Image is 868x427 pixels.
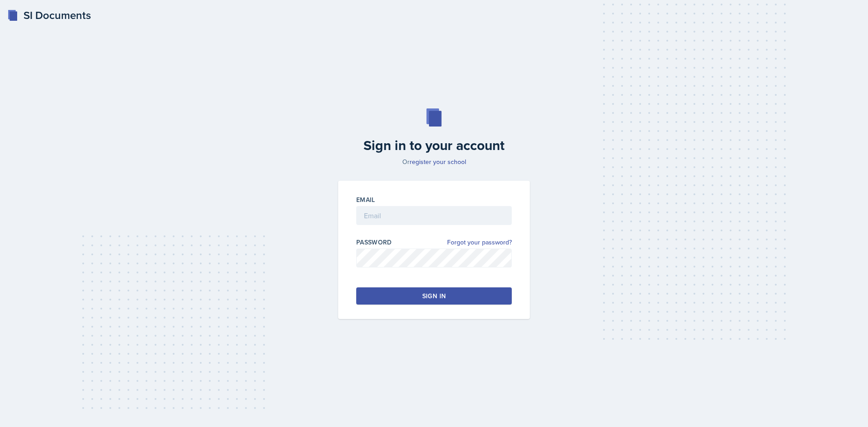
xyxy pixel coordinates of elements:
button: Sign in [356,287,512,305]
h2: Sign in to your account [333,137,535,154]
a: SI Documents [7,7,91,23]
label: Password [356,238,392,247]
input: Email [356,206,512,225]
label: Email [356,195,375,204]
p: Or [333,157,535,166]
a: Forgot your password? [447,238,512,247]
div: Sign in [422,291,446,300]
a: register your school [410,157,466,166]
